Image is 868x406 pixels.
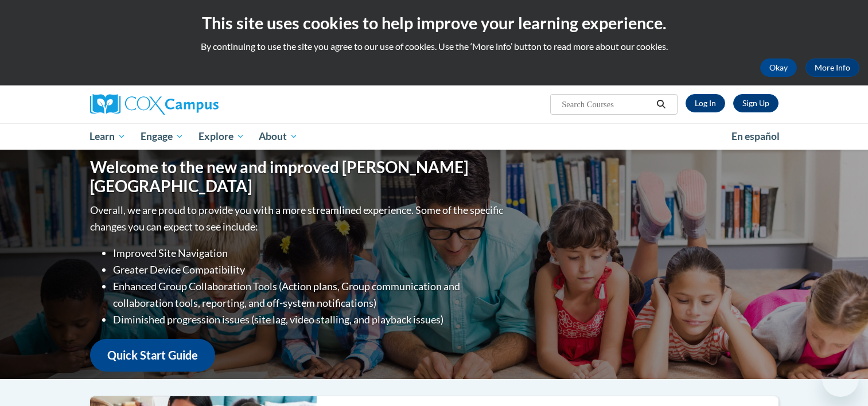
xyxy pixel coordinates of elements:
[733,94,779,112] a: Register
[113,245,506,261] li: Improved Site Navigation
[90,339,215,372] a: Quick Start Guide
[89,130,126,143] span: Learn
[83,123,134,150] a: Learn
[113,311,506,328] li: Diminished progression issues (site lag, video stalling, and playback issues)
[191,123,252,150] a: Explore
[90,94,219,115] img: Cox Campus
[90,94,308,115] a: Cox Campus
[760,58,797,77] button: Okay
[113,261,506,278] li: Greater Device Compatibility
[822,360,859,397] iframe: Button to launch messaging window
[90,202,506,235] p: Overall, we are proud to provide you with a more streamlined experience. Some of the specific cha...
[198,130,244,143] span: Explore
[73,123,796,150] div: Main menu
[805,58,859,77] a: More Info
[259,130,298,143] span: About
[133,123,191,150] a: Engage
[251,123,305,150] a: About
[9,40,859,53] p: By continuing to use the site you agree to our use of cookies. Use the ‘More info’ button to read...
[90,158,506,196] h1: Welcome to the new and improved [PERSON_NAME][GEOGRAPHIC_DATA]
[560,97,652,111] input: Search Courses
[731,130,780,142] span: En español
[686,94,725,112] a: Log In
[141,130,184,143] span: Engage
[652,97,670,111] button: Search
[9,11,859,34] h2: This site uses cookies to help improve your learning experience.
[724,124,787,149] a: En español
[113,278,506,311] li: Enhanced Group Collaboration Tools (Action plans, Group communication and collaboration tools, re...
